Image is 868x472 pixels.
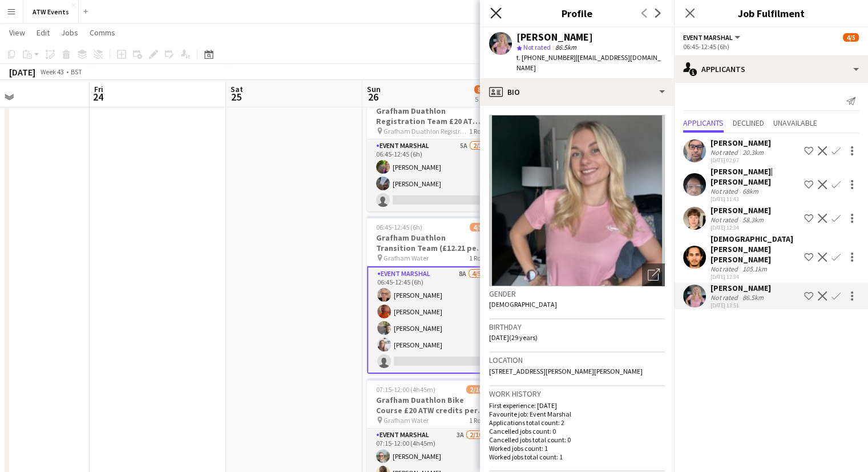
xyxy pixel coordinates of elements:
a: Jobs [56,25,83,40]
div: [PERSON_NAME] [516,32,593,42]
span: [DATE] (29 years) [489,333,538,342]
span: [DEMOGRAPHIC_DATA] [489,300,557,309]
app-job-card: 06:45-12:45 (6h)4/5Grafham Duathlon Transition Team (£12.21 per hour if over 21) Grafham Water1 R... [367,216,495,374]
span: Declined [733,119,764,127]
div: Not rated [710,293,740,302]
span: Event Marshal [683,33,733,42]
button: Event Marshal [683,33,742,42]
h3: Grafham Duathlon Transition Team (£12.21 per hour if over 21) [367,233,495,253]
div: 86.5km [740,293,766,302]
div: Open photos pop-in [642,263,665,286]
div: Not rated [710,187,740,195]
app-card-role: Event Marshal8A4/506:45-12:45 (6h)[PERSON_NAME][PERSON_NAME][PERSON_NAME][PERSON_NAME] [367,266,495,374]
div: [DATE] 12:34 [710,273,800,281]
h3: Job Fulfilment [674,6,868,21]
h3: Grafham Duathlon Registration Team £20 ATW credits per hour [367,106,495,126]
div: 5 Jobs [475,95,493,103]
div: [DATE] 11:43 [710,195,800,203]
div: [PERSON_NAME] [710,283,771,293]
p: Applications total count: 2 [489,418,665,427]
span: Grafham Duathlon Registration Team (£10/hour- No Free Race) [383,127,469,135]
span: Sun [367,84,381,94]
app-card-role: Event Marshal5A2/306:45-12:45 (6h)[PERSON_NAME][PERSON_NAME] [367,139,495,211]
span: Edit [37,27,50,38]
span: 24 [92,90,103,103]
a: Comms [85,25,120,40]
span: 25 [229,90,243,103]
span: Week 43 [38,67,66,76]
p: First experience: [DATE] [489,401,665,410]
span: Applicants [683,119,724,127]
span: 1 Role [469,254,486,262]
p: Cancelled jobs total count: 0 [489,435,665,444]
div: [DATE] [9,66,35,78]
div: [PERSON_NAME]| [PERSON_NAME] [710,166,800,187]
div: [PERSON_NAME] [710,205,771,215]
p: Cancelled jobs count: 0 [489,427,665,435]
span: Not rated [523,43,551,51]
h3: Gender [489,289,665,299]
span: 4/5 [843,33,859,42]
h3: Birthday [489,322,665,332]
span: 1 Role [469,127,486,135]
span: 4/5 [470,223,486,231]
img: Crew avatar or photo [489,115,665,286]
button: ATW Events [23,1,79,23]
span: 2/10 [466,385,486,394]
div: 68km [740,187,761,195]
span: Unavailable [773,119,817,127]
div: 20.3km [740,148,766,157]
div: [DATE] 13:51 [710,302,771,309]
span: 8/23 [474,85,494,94]
div: Applicants [674,55,868,83]
span: [STREET_ADDRESS][PERSON_NAME][PERSON_NAME] [489,367,643,375]
span: 07:15-12:00 (4h45m) [376,385,435,394]
div: [DATE] 12:34 [710,224,771,231]
div: Not rated [710,265,740,273]
span: 86.5km [553,43,579,51]
span: t. [PHONE_NUMBER] [516,53,576,62]
span: 1 Role [469,416,486,425]
h3: Grafham Duathlon Bike Course £20 ATW credits per hour [367,395,495,415]
div: Bio [480,78,674,106]
p: Favourite job: Event Marshal [489,410,665,418]
div: 58.3km [740,215,766,224]
span: 06:45-12:45 (6h) [376,223,422,231]
h3: Profile [480,6,674,21]
div: [DATE] 02:07 [710,157,771,164]
div: 06:45-12:45 (6h) [683,42,859,51]
span: View [9,27,25,38]
h3: Location [489,355,665,365]
span: Jobs [61,27,78,38]
h3: Work history [489,389,665,399]
a: View [5,25,30,40]
div: Not rated [710,215,740,224]
div: 105.1km [740,265,769,273]
p: Worked jobs total count: 1 [489,453,665,461]
span: Grafham Water [383,416,429,425]
div: [PERSON_NAME] [710,138,771,148]
span: 26 [365,90,381,103]
span: | [EMAIL_ADDRESS][DOMAIN_NAME] [516,53,661,72]
div: Not rated [710,148,740,157]
div: [DEMOGRAPHIC_DATA][PERSON_NAME] [PERSON_NAME] [710,234,800,265]
span: Fri [94,84,103,94]
app-job-card: 06:45-12:45 (6h)2/3Grafham Duathlon Registration Team £20 ATW credits per hour Grafham Duathlon R... [367,89,495,211]
span: Comms [90,27,115,38]
div: BST [71,67,82,76]
a: Edit [32,25,54,40]
p: Worked jobs count: 1 [489,444,665,453]
span: Grafham Water [383,254,429,262]
span: Sat [231,84,243,94]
